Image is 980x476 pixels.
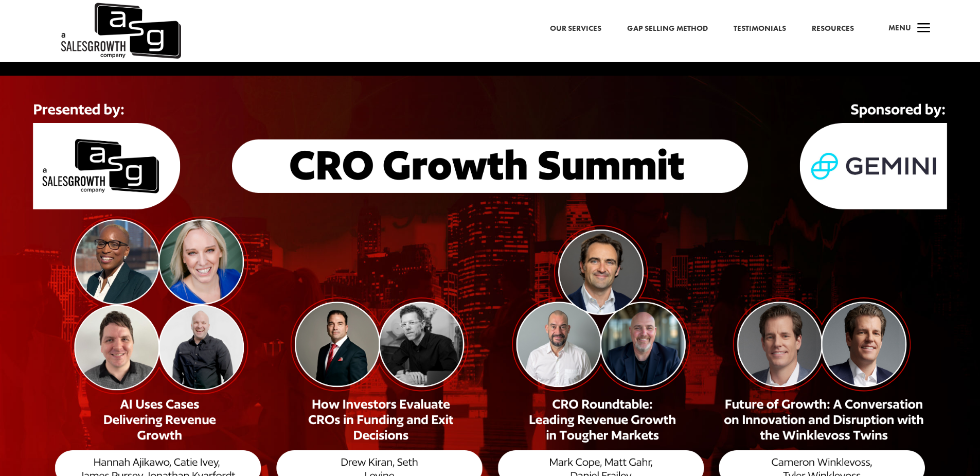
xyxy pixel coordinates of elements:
a: Our Services [550,22,601,36]
span: a [914,19,934,39]
a: Resources [812,22,854,36]
span: Menu [888,23,911,33]
a: Testimonials [734,22,786,36]
a: Gap Selling Method [627,22,708,36]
